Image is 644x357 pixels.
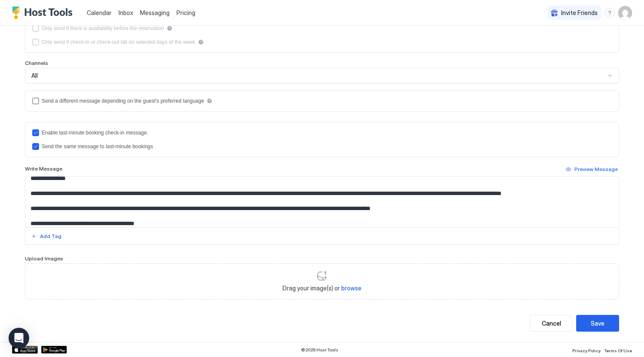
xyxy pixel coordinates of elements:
span: Terms Of Use [604,348,632,353]
span: Invite Friends [561,9,598,17]
div: Add Tag [40,232,61,240]
div: lastMinuteMessageIsTheSame [32,143,612,150]
div: menu [605,8,615,18]
span: Inbox [118,9,133,16]
div: beforeReservation [32,25,612,32]
a: Messaging [140,8,170,17]
textarea: Input Field [25,177,619,227]
button: Preview Message [565,164,619,174]
a: Calendar [87,8,112,17]
button: Save [576,315,619,332]
span: Privacy Policy [572,348,601,353]
span: Write Message [25,165,62,172]
div: languagesEnabled [32,98,612,104]
a: Terms Of Use [604,345,632,354]
div: isLimited [32,39,612,46]
span: Channels [25,60,48,66]
a: App Store [12,346,38,354]
div: Open Intercom Messenger [9,328,29,348]
div: Cancel [542,319,561,328]
div: Preview Message [574,165,618,173]
span: Calendar [87,9,112,16]
div: User profile [618,6,632,20]
div: lastMinuteMessageEnabled [32,129,612,136]
button: Cancel [530,315,573,332]
span: © 2025 Host Tools [301,347,338,353]
a: Privacy Policy [572,345,601,354]
span: browse [341,284,361,292]
span: Pricing [176,9,195,17]
div: Send a different message depending on the guest's preferred language [42,98,204,104]
span: Drag your image(s) or [283,284,361,292]
div: Only send if check-in or check-out fall on selected days of the week [42,39,195,45]
div: Send the same message to last-minute bookings [42,143,153,150]
span: Messaging [140,9,170,16]
a: Google Play Store [41,346,67,354]
a: Host Tools Logo [12,6,76,19]
div: Only send if there is availability before the reservation [42,25,164,31]
span: All [31,72,38,79]
button: Add Tag [30,231,63,241]
div: Enable last-minute booking check-in message. [42,130,148,136]
div: Save [591,319,605,328]
a: Inbox [118,8,133,17]
span: Upload Images [25,255,63,262]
